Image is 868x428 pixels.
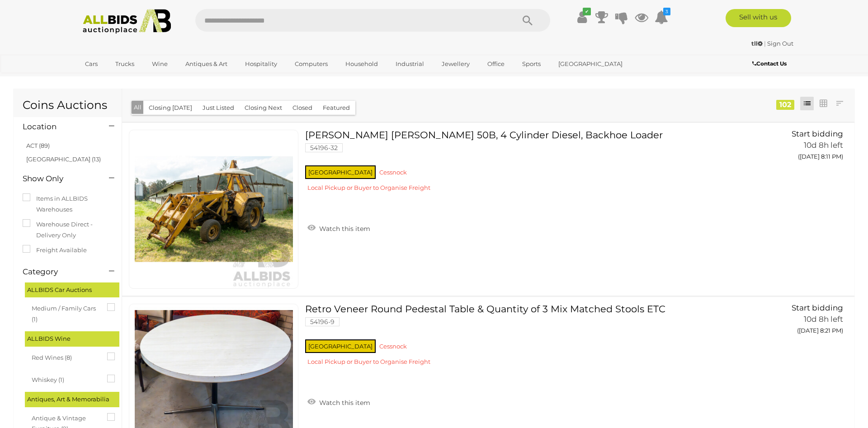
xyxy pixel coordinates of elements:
label: Warehouse Direct - Delivery Only [23,219,113,240]
div: ALLBIDS Wine [25,331,119,346]
a: Watch this item [305,395,373,409]
a: Contact Us [752,59,789,69]
a: Wine [146,56,174,71]
div: Antiques, Art & Memorabilia [25,392,119,407]
a: Sports [516,56,547,71]
img: Allbids.com.au [78,9,176,34]
a: Jewellery [436,56,476,71]
span: Start bidding [792,129,843,138]
button: Just Listed [197,101,240,115]
a: Watch this item [305,221,373,235]
a: ✔ [575,9,589,25]
button: Closing Next [239,101,288,115]
a: 3 [655,9,668,25]
span: Red Wines (8) [32,350,99,363]
a: Retro Veneer Round Pedestal Table & Quantity of 3 Mix Matched Stools ETC 54196-9 [GEOGRAPHIC_DATA... [312,304,726,372]
label: Freight Available [23,245,87,255]
span: Start bidding [792,303,843,312]
div: 102 [776,100,794,110]
button: Closed [287,101,318,115]
a: Sell with us [726,9,791,27]
a: [GEOGRAPHIC_DATA] [552,56,628,71]
a: Trucks [109,56,140,71]
button: All [132,101,144,114]
a: Computers [289,56,334,71]
h4: Location [23,122,95,131]
div: ALLBIDS Car Auctions [25,282,119,297]
a: Industrial [390,56,430,71]
h4: Show Only [23,174,95,183]
span: Whiskey (1) [32,372,99,385]
img: 54196-32a.jpg [135,130,293,288]
i: 3 [663,8,670,15]
h1: Coins Auctions [23,99,113,112]
i: ✔ [583,8,591,15]
span: Watch this item [317,399,370,407]
strong: tll [751,40,763,47]
a: ACT (89) [26,142,50,149]
b: Contact Us [752,60,787,67]
button: Closing [DATE] [143,101,198,115]
a: Hospitality [239,56,283,71]
h4: Category [23,268,95,276]
a: Start bidding 10d 8h left ([DATE] 8:11 PM) [739,130,845,165]
label: Items in ALLBIDS Warehouses [23,193,113,215]
a: Sign Out [767,40,793,47]
a: Antiques & Art [179,56,233,71]
a: Household [340,56,384,71]
a: [PERSON_NAME] [PERSON_NAME] 50B, 4 Cylinder Diesel, Backhoe Loader 54196-32 [GEOGRAPHIC_DATA] Ces... [312,130,726,198]
a: tll [751,40,764,47]
span: Medium / Family Cars (1) [32,301,99,325]
a: Cars [79,56,104,71]
a: Start bidding 10d 8h left ([DATE] 8:21 PM) [739,304,845,339]
a: [GEOGRAPHIC_DATA] (13) [26,155,101,163]
span: Watch this item [317,225,370,233]
a: Office [481,56,510,71]
span: | [764,40,766,47]
button: Search [505,9,550,32]
button: Featured [317,101,355,115]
